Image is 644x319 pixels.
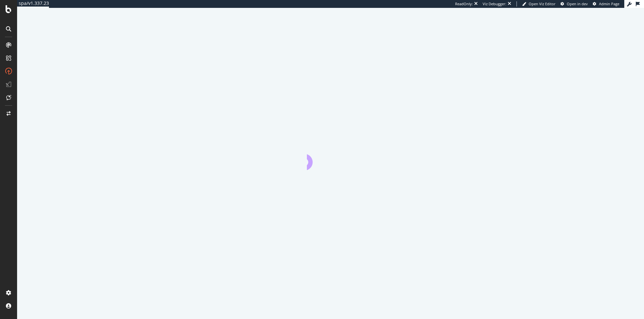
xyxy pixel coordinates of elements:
[593,1,619,7] a: Admin Page
[561,1,588,7] a: Open in dev
[307,146,354,170] div: animation
[483,1,506,7] div: Viz Debugger:
[522,1,556,7] a: Open Viz Editor
[455,1,473,7] div: ReadOnly:
[529,1,556,6] span: Open Viz Editor
[567,1,588,6] span: Open in dev
[599,1,619,6] span: Admin Page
